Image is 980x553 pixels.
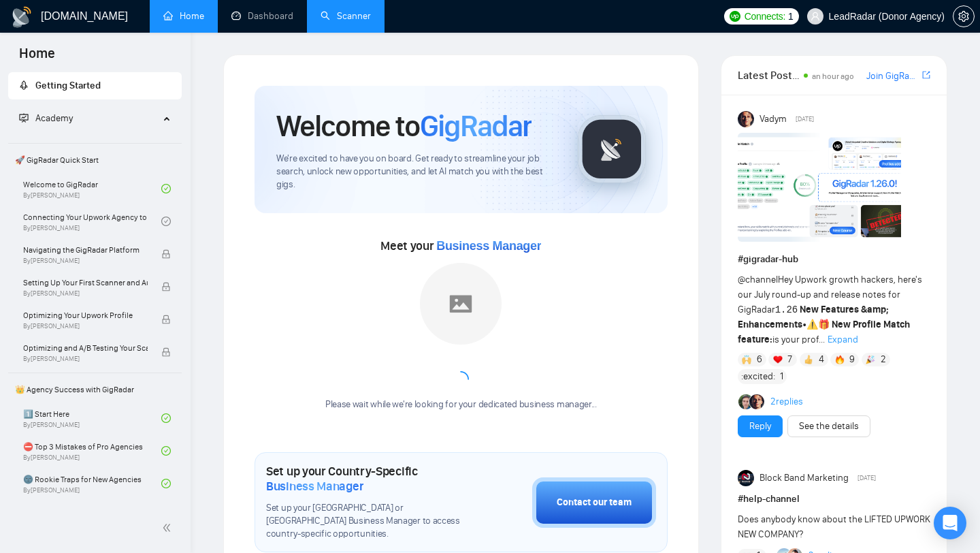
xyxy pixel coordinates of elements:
span: Does anybody know about the LIFTED UPWORK NEW COMPANY? [738,513,930,540]
a: Welcome to GigRadarBy[PERSON_NAME] [23,174,161,204]
div: Open Intercom Messenger [934,507,966,539]
div: Please wait while we're looking for your dedicated business manager... [317,398,605,411]
span: @channel [738,274,778,285]
span: By [PERSON_NAME] [23,289,148,298]
a: Reply [749,419,771,434]
span: Academy [19,112,73,124]
span: Meet your [380,238,541,253]
span: 2 [881,353,886,366]
span: Hey Upwork growth hackers, here's our July round-up and release notes for GigRadar • is your prof... [738,274,922,345]
strong: New Features &amp; Enhancements [738,304,889,330]
span: Home [8,44,66,72]
span: [DATE] [857,472,876,484]
span: Optimizing Your Upwork Profile [23,309,148,322]
img: Block Band Marketing [738,470,754,486]
span: Navigating the GigRadar Platform [23,243,148,257]
span: ⚠️ [806,319,818,330]
h1: # gigradar-hub [738,252,930,267]
span: Latest Posts from the GigRadar Community [738,67,800,84]
span: [DATE] [796,113,814,125]
span: Block Band Marketing [759,471,849,486]
span: check-circle [161,479,171,488]
span: Connects: [745,9,785,24]
h1: Welcome to [276,108,532,144]
img: 🔥 [835,355,845,364]
span: 🎁 [818,319,830,330]
span: Getting Started [35,80,101,91]
span: Setting Up Your First Scanner and Auto-Bidder [23,276,148,289]
img: 👍 [804,355,813,364]
a: ⛔ Top 3 Mistakes of Pro AgenciesBy[PERSON_NAME] [23,436,161,466]
span: loading [453,371,469,388]
span: lock [161,347,171,357]
img: Vadym [738,111,754,127]
button: Contact our team [532,477,656,528]
li: Getting Started [8,72,182,99]
span: setting [953,11,974,22]
span: lock [161,249,171,259]
a: dashboardDashboard [231,10,293,22]
span: check-circle [161,446,171,456]
span: lock [161,315,171,324]
span: :excited: [741,369,775,384]
a: 2replies [770,395,803,409]
img: Alex B [738,394,753,409]
span: an hour ago [812,72,854,81]
a: searchScanner [321,10,371,22]
img: F09AC4U7ATU-image.png [738,133,901,242]
button: Reply [738,415,783,437]
span: By [PERSON_NAME] [23,355,148,363]
span: Optimizing and A/B Testing Your Scanner for Better Results [23,341,148,355]
span: 👑 Agency Success with GigRadar [10,376,180,403]
button: setting [953,5,975,27]
span: double-left [162,521,176,535]
img: upwork-logo.png [730,11,740,22]
span: user [811,12,820,21]
a: 🌚 Rookie Traps for New AgenciesBy[PERSON_NAME] [23,469,161,499]
span: By [PERSON_NAME] [23,257,148,265]
span: export [922,69,930,80]
span: rocket [19,80,29,90]
a: setting [953,11,975,22]
div: Contact our team [557,495,632,510]
span: 1 [788,9,794,24]
a: Join GigRadar Slack Community [866,69,919,84]
button: See the details [787,415,870,437]
span: Vadym [759,112,787,127]
img: 🙌 [742,355,751,364]
span: check-circle [161,184,171,193]
span: lock [161,282,171,291]
span: 6 [757,353,762,366]
span: 9 [849,353,855,366]
img: ❤️ [773,355,783,364]
span: 7 [787,353,792,366]
a: export [922,69,930,82]
span: GigRadar [420,108,532,144]
span: 🚀 GigRadar Quick Start [10,146,180,174]
code: 1.26 [775,304,798,315]
span: Academy [35,112,73,124]
img: gigradar-logo.png [578,115,646,183]
span: By [PERSON_NAME] [23,322,148,330]
img: logo [11,6,33,28]
img: 🎉 [866,355,875,364]
a: homeHome [163,10,204,22]
span: check-circle [161,413,171,423]
span: check-circle [161,217,171,226]
span: Set up your [GEOGRAPHIC_DATA] or [GEOGRAPHIC_DATA] Business Manager to access country-specific op... [266,502,464,541]
span: Expand [828,334,858,345]
span: fund-projection-screen [19,113,29,123]
span: 4 [819,353,824,366]
h1: # help-channel [738,492,930,507]
h1: Set up your Country-Specific [266,464,464,494]
span: Business Manager [436,239,541,253]
span: 1 [780,370,783,383]
a: Connecting Your Upwork Agency to GigRadarBy[PERSON_NAME] [23,206,161,236]
span: Business Manager [266,479,363,494]
a: See the details [799,419,859,434]
span: We're excited to have you on board. Get ready to streamline your job search, unlock new opportuni... [276,153,556,191]
a: 1️⃣ Start HereBy[PERSON_NAME] [23,403,161,433]
img: placeholder.png [420,263,502,345]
